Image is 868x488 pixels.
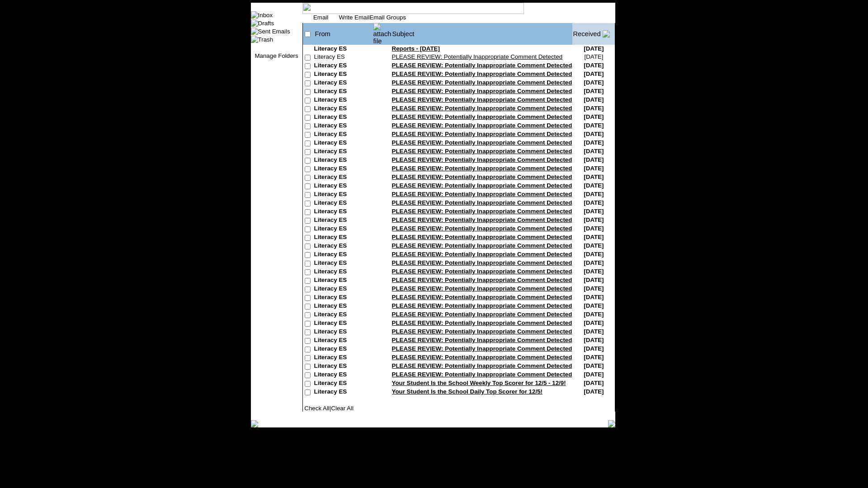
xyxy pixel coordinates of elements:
a: PLEASE REVIEW: Potentially Inappropriate Comment Detected [392,165,572,172]
a: Manage Folders [255,52,298,59]
nobr: [DATE] [584,156,604,163]
nobr: [DATE] [584,328,604,335]
a: Sent Emails [258,28,290,35]
a: PLEASE REVIEW: Potentially Inappropriate Comment Detected [392,199,572,206]
td: Literacy ES [314,174,373,182]
a: PLEASE REVIEW: Potentially Inappropriate Comment Detected [392,371,572,378]
nobr: [DATE] [584,277,604,283]
a: PLEASE REVIEW: Potentially Inappropriate Comment Detected [392,225,572,232]
a: Check All [304,405,330,412]
td: Literacy ES [314,380,373,388]
td: Literacy ES [314,122,373,131]
td: Literacy ES [314,354,373,362]
a: PLEASE REVIEW: Potentially Inappropriate Comment Detected [392,294,572,300]
a: PLEASE REVIEW: Potentially Inappropriate Comment Detected [392,268,572,275]
a: PLEASE REVIEW: Potentially Inappropriate Comment Detected [392,328,572,335]
nobr: [DATE] [584,148,604,155]
td: Literacy ES [314,208,373,216]
a: PLEASE REVIEW: Potentially Inappropriate Comment Detected [392,156,572,163]
nobr: [DATE] [584,268,604,275]
a: Inbox [258,12,273,19]
td: Literacy ES [314,216,373,225]
img: folder_icon.gif [251,36,258,43]
td: Literacy ES [314,182,373,191]
td: Literacy ES [314,251,373,259]
a: PLEASE REVIEW: Potentially Inappropriate Comment Detected [392,354,572,361]
td: Literacy ES [314,345,373,354]
a: PLEASE REVIEW: Potentially Inappropriate Comment Detected [392,182,572,189]
nobr: [DATE] [584,174,604,180]
nobr: [DATE] [584,259,604,266]
a: Subject [392,30,415,38]
a: PLEASE REVIEW: Potentially Inappropriate Comment Detected [392,131,572,137]
td: Literacy ES [314,105,373,113]
nobr: [DATE] [584,251,604,258]
a: Email Groups [369,14,406,21]
a: PLEASE REVIEW: Potentially Inappropriate Comment Detected [392,362,572,369]
img: folder_icon.gif [251,28,258,35]
nobr: [DATE] [584,371,604,378]
td: Literacy ES [314,88,373,96]
td: | [303,405,396,412]
img: table_footer_right.gif [608,420,615,427]
img: black_spacer.gif [302,412,616,412]
nobr: [DATE] [584,302,604,309]
a: Reports - [DATE] [392,45,440,52]
a: PLEASE REVIEW: Potentially Inappropriate Comment Detected [392,62,572,69]
nobr: [DATE] [584,234,604,240]
nobr: [DATE] [584,319,604,326]
nobr: [DATE] [584,311,604,318]
a: Email [313,14,328,21]
a: Trash [258,36,274,43]
nobr: [DATE] [584,62,604,69]
a: Drafts [258,20,274,27]
td: Literacy ES [314,285,373,294]
td: Literacy ES [314,277,373,285]
a: Write Email [339,14,370,21]
a: PLEASE REVIEW: Potentially Inappropriate Comment Detected [392,208,572,215]
nobr: [DATE] [584,96,604,103]
a: PLEASE REVIEW: Potentially Inappropriate Comment Detected [392,311,572,318]
td: Literacy ES [314,79,373,88]
a: PLEASE REVIEW: Potentially Inappropriate Comment Detected [392,53,563,60]
nobr: [DATE] [584,362,604,369]
td: Literacy ES [314,388,373,397]
nobr: [DATE] [584,216,604,223]
td: Literacy ES [314,294,373,302]
nobr: [DATE] [584,182,604,189]
td: Literacy ES [314,199,373,208]
a: PLEASE REVIEW: Potentially Inappropriate Comment Detected [392,285,572,292]
td: Literacy ES [314,319,373,328]
a: PLEASE REVIEW: Potentially Inappropriate Comment Detected [392,105,572,112]
a: PLEASE REVIEW: Potentially Inappropriate Comment Detected [392,191,572,197]
td: Literacy ES [314,328,373,337]
a: PLEASE REVIEW: Potentially Inappropriate Comment Detected [392,139,572,146]
td: Literacy ES [314,113,373,122]
nobr: [DATE] [584,131,604,137]
a: PLEASE REVIEW: Potentially Inappropriate Comment Detected [392,96,572,103]
nobr: [DATE] [584,388,604,395]
a: PLEASE REVIEW: Potentially Inappropriate Comment Detected [392,88,572,94]
td: Literacy ES [314,362,373,371]
nobr: [DATE] [584,113,604,120]
td: Literacy ES [314,225,373,234]
nobr: [DATE] [584,122,604,129]
td: Literacy ES [314,311,373,319]
nobr: [DATE] [584,165,604,172]
a: PLEASE REVIEW: Potentially Inappropriate Comment Detected [392,234,572,240]
nobr: [DATE] [584,191,604,197]
td: Literacy ES [314,62,373,70]
nobr: [DATE] [584,345,604,352]
a: PLEASE REVIEW: Potentially Inappropriate Comment Detected [392,113,572,120]
td: Literacy ES [314,165,373,174]
nobr: [DATE] [584,53,603,60]
img: table_footer_left.gif [251,420,258,427]
a: PLEASE REVIEW: Potentially Inappropriate Comment Detected [392,345,572,352]
a: PLEASE REVIEW: Potentially Inappropriate Comment Detected [392,79,572,86]
td: Literacy ES [314,242,373,251]
td: Literacy ES [314,268,373,277]
img: folder_icon_pick.gif [251,11,258,19]
a: Your Student Is the School Daily Top Scorer for 12/5! [392,388,543,395]
nobr: [DATE] [584,199,604,206]
nobr: [DATE] [584,294,604,300]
